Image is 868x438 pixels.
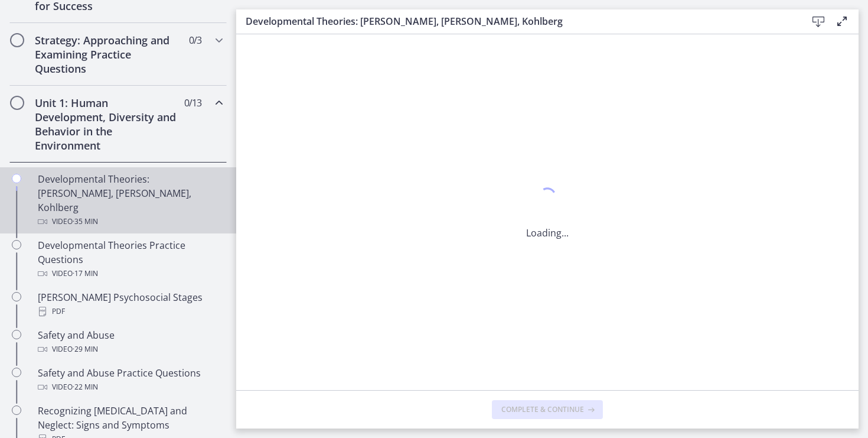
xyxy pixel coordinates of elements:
div: Safety and Abuse Practice Questions [38,366,222,394]
div: Developmental Theories: [PERSON_NAME], [PERSON_NAME], Kohlberg [38,172,222,229]
div: Video [38,215,222,229]
span: · 17 min [73,267,98,281]
span: · 29 min [73,342,98,356]
div: Video [38,342,222,356]
p: Loading... [526,226,569,240]
div: [PERSON_NAME] Psychosocial Stages [38,290,222,319]
div: Video [38,380,222,394]
div: PDF [38,304,222,319]
h2: Strategy: Approaching and Examining Practice Questions [35,33,179,76]
span: · 35 min [73,215,98,229]
div: 1 [526,184,569,212]
span: 0 / 13 [184,96,201,110]
h3: Developmental Theories: [PERSON_NAME], [PERSON_NAME], Kohlberg [246,14,788,28]
h2: Unit 1: Human Development, Diversity and Behavior in the Environment [35,96,179,153]
div: Developmental Theories Practice Questions [38,238,222,281]
div: Safety and Abuse [38,328,222,356]
span: Complete & continue [501,405,584,414]
span: 0 / 3 [189,33,201,47]
div: Video [38,267,222,281]
span: · 22 min [73,380,98,394]
button: Complete & continue [492,400,603,419]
